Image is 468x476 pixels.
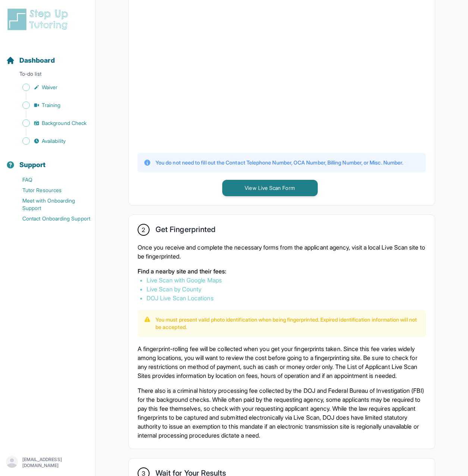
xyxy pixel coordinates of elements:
span: Availability [42,137,66,145]
a: Waiver [6,82,95,93]
button: View Live Scan Form [222,180,318,196]
p: [EMAIL_ADDRESS][DOMAIN_NAME] [22,457,89,469]
span: Waiver [42,84,57,91]
span: 2 [142,225,145,234]
span: Support [19,160,46,170]
p: To-do list [3,70,92,81]
button: [EMAIL_ADDRESS][DOMAIN_NAME] [6,456,89,469]
p: A fingerprint-rolling fee will be collected when you get your fingerprints taken. Since this fee ... [138,344,426,380]
p: Once you receive and complete the necessary forms from the applicant agency, visit a local Live S... [138,243,426,261]
a: Contact Onboarding Support [6,213,95,224]
span: Dashboard [19,55,55,66]
a: Tutor Resources [6,185,95,195]
a: FAQ [6,175,95,185]
p: Find a nearby site and their fees: [138,267,426,276]
span: Background Check [42,119,87,127]
a: DOJ Live Scan Locations [147,294,214,302]
p: There also is a criminal history processing fee collected by the DOJ and Federal Bureau of Invest... [138,386,426,440]
span: Training [42,101,61,109]
a: Dashboard [6,55,55,66]
a: Background Check [6,118,95,128]
a: Live Scan with Google Maps [147,276,222,284]
a: Live Scan by County [147,285,201,293]
p: You must present valid photo identification when being fingerprinted. Expired identification info... [156,316,420,331]
img: logo [6,7,72,31]
a: View Live Scan Form [222,184,318,191]
a: Meet with Onboarding Support [6,195,95,213]
button: Dashboard [3,43,92,69]
a: Availability [6,136,95,146]
a: Training [6,100,95,110]
button: Support [3,148,92,173]
p: You do not need to fill out the Contact Telephone Number, OCA Number, Billing Number, or Misc. Nu... [156,159,403,166]
h2: Get Fingerprinted [156,225,216,237]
